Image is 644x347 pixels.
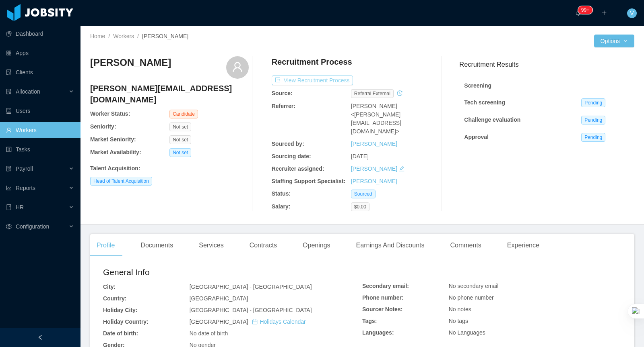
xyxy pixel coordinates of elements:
a: icon: auditClients [6,64,74,80]
div: Documents [134,234,180,257]
div: Earnings And Discounts [350,234,431,257]
b: Country: [103,295,126,302]
span: $0.00 [351,202,369,211]
b: Phone number: [362,294,404,301]
b: Referrer: [272,103,295,109]
b: Talent Acquisition : [90,165,140,171]
i: icon: solution [6,89,12,94]
b: Seniority: [90,123,116,130]
sup: 906 [578,6,592,14]
a: icon: appstoreApps [6,45,74,61]
h4: [PERSON_NAME][EMAIL_ADDRESS][DOMAIN_NAME] [90,83,249,105]
a: icon: calendarHolidays Calendar [252,318,305,325]
b: Worker Status: [90,110,130,117]
span: Pending [581,98,605,107]
a: icon: robotUsers [6,103,74,119]
b: Tags: [362,318,377,324]
a: icon: pie-chartDashboard [6,26,74,42]
a: Workers [113,33,134,39]
strong: Tech screening [464,99,505,106]
a: icon: userWorkers [6,122,74,138]
i: icon: user [232,61,243,73]
a: [PERSON_NAME] [351,165,397,172]
span: [PERSON_NAME] [142,33,188,39]
span: Head of Talent Acquisition [90,177,152,186]
b: Sourced by: [272,141,304,147]
span: Not set [169,148,191,157]
i: icon: plus [601,10,607,16]
b: Staffing Support Specialist: [272,178,346,184]
i: icon: setting [6,224,12,229]
div: Experience [501,234,546,257]
span: / [137,33,139,39]
span: [PERSON_NAME] [351,103,397,109]
b: Status: [272,190,291,197]
b: Sourcer Notes: [362,306,402,312]
i: icon: line-chart [6,185,12,191]
b: Holiday City: [103,307,138,313]
a: [PERSON_NAME] [351,178,397,184]
span: Pending [581,116,605,125]
span: Not set [169,122,191,131]
i: icon: bell [576,10,581,16]
span: Pending [581,133,605,142]
a: [PERSON_NAME] [351,141,397,147]
span: HR [16,204,24,210]
h4: Recruitment Process [272,56,352,67]
b: Sourcing date: [272,153,311,159]
h3: Recruitment Results [459,59,634,69]
b: Date of birth: [103,330,138,337]
b: Market Availability: [90,149,141,155]
i: icon: edit [399,166,405,171]
b: Recruiter assigned: [272,165,324,172]
strong: Approval [464,134,489,140]
h3: [PERSON_NAME] [90,56,171,69]
strong: Screening [464,82,491,89]
i: icon: calendar [252,319,258,325]
span: Not set [169,135,191,144]
span: No date of birth [190,330,228,337]
span: V [630,8,634,18]
b: Holiday Country: [103,318,149,325]
span: Configuration [16,223,49,230]
b: Market Seniority: [90,136,136,143]
h2: General Info [103,266,362,279]
div: No tags [449,317,621,325]
i: icon: history [397,90,402,96]
strong: Challenge evaluation [464,116,520,123]
span: Allocation [16,88,40,95]
b: Salary: [272,203,291,210]
div: Profile [90,234,121,257]
span: No notes [449,306,471,312]
b: Languages: [362,329,394,336]
span: [GEOGRAPHIC_DATA] [190,318,306,325]
span: <[PERSON_NAME][EMAIL_ADDRESS][DOMAIN_NAME]> [351,111,401,135]
div: Contracts [243,234,283,257]
span: [DATE] [351,153,369,159]
i: icon: file-protect [6,166,12,171]
b: Secondary email: [362,283,409,289]
div: Openings [296,234,337,257]
span: Payroll [16,165,33,172]
button: Optionsicon: down [594,35,634,47]
i: icon: book [6,204,12,210]
span: Referral external [351,89,394,98]
span: [GEOGRAPHIC_DATA] [190,295,248,302]
span: [GEOGRAPHIC_DATA] - [GEOGRAPHIC_DATA] [190,284,312,290]
span: No Languages [449,329,485,336]
span: [GEOGRAPHIC_DATA] - [GEOGRAPHIC_DATA] [190,307,312,313]
span: Reports [16,185,35,191]
button: icon: exportView Recruitment Process [272,76,353,85]
b: City: [103,284,116,290]
div: Comments [444,234,487,257]
a: Home [90,33,105,39]
div: Services [192,234,230,257]
span: No secondary email [449,283,499,289]
b: Source: [272,90,293,96]
a: icon: exportView Recruitment Process [272,77,353,84]
span: No phone number [449,294,494,301]
a: icon: profileTasks [6,141,74,157]
span: Sourced [351,190,376,198]
span: Candidate [169,110,198,118]
span: / [108,33,110,39]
